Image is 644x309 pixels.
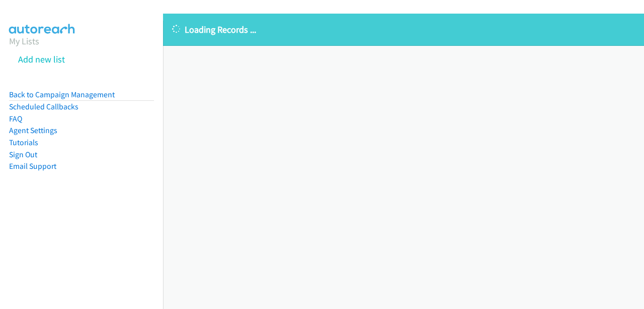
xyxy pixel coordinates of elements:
[9,150,37,159] a: Sign Out
[9,126,57,135] a: Agent Settings
[9,35,39,47] a: My Lists
[9,102,78,111] a: Scheduled Callbacks
[9,138,38,147] a: Tutorials
[9,90,115,99] a: Back to Campaign Management
[9,161,56,171] a: Email Support
[18,53,65,65] a: Add new list
[9,114,22,123] a: FAQ
[172,23,635,36] p: Loading Records ...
